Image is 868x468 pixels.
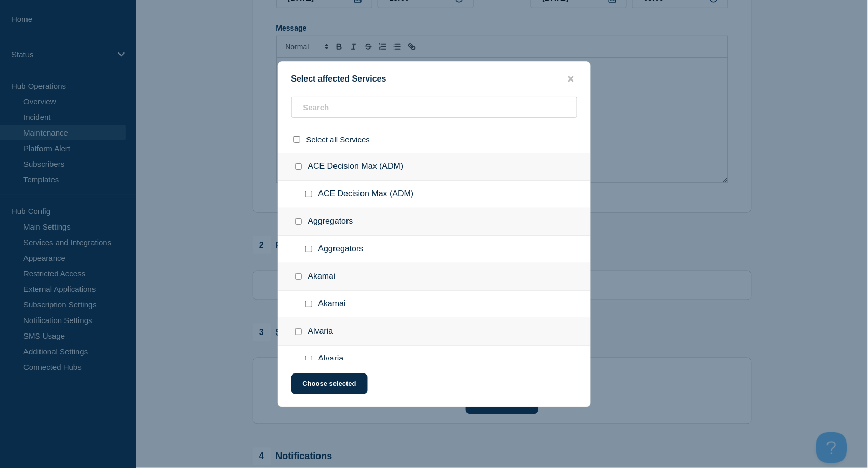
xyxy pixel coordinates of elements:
div: Akamai [278,263,590,291]
button: Choose selected [291,373,368,394]
span: Aggregators [318,244,364,255]
span: ACE Decision Max (ADM) [318,189,414,199]
span: Alvaria [318,354,344,365]
input: ACE Decision Max (ADM) checkbox [295,163,302,170]
span: Select all Services [306,135,370,144]
div: Select affected Services [278,74,590,84]
input: ACE Decision Max (ADM) checkbox [305,191,312,197]
input: Search [291,97,577,118]
div: ACE Decision Max (ADM) [278,153,590,181]
div: Alvaria [278,318,590,346]
input: Alvaria checkbox [305,356,312,363]
div: Aggregators [278,208,590,236]
input: select all checkbox [293,136,300,143]
input: Aggregators checkbox [305,246,312,252]
input: Alvaria checkbox [295,328,302,335]
span: Akamai [318,299,346,310]
input: Akamai checkbox [305,301,312,307]
input: Akamai checkbox [295,273,302,280]
button: close button [565,74,577,84]
input: Aggregators checkbox [295,218,302,225]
